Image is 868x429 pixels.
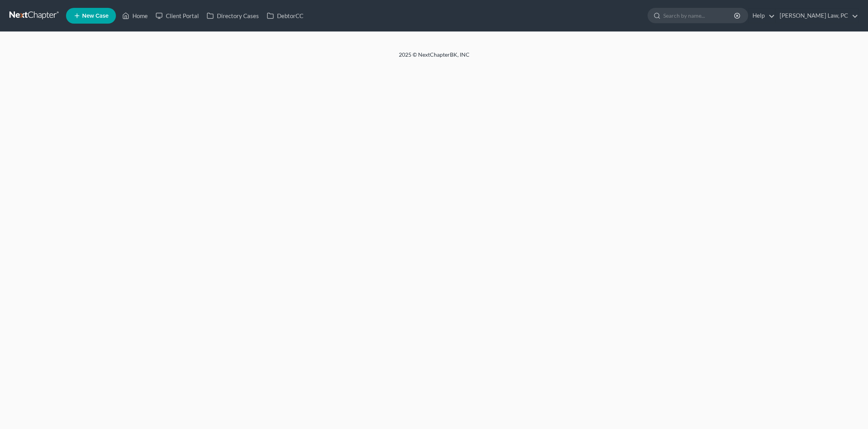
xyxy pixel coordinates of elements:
div: 2025 © NextChapterBK, INC [210,51,658,65]
input: Search by name... [663,8,735,23]
a: Help [749,9,775,23]
a: Home [118,9,152,23]
a: DebtorCC [263,9,307,23]
a: Client Portal [152,9,203,23]
a: [PERSON_NAME] Law, PC [776,9,858,23]
a: Directory Cases [203,9,263,23]
span: New Case [82,13,108,19]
